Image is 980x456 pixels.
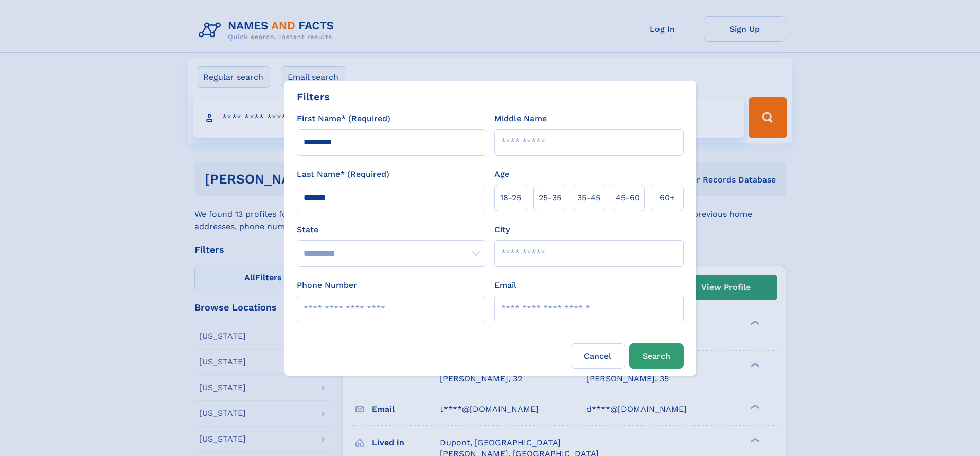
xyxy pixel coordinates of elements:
label: Last Name* (Required) [297,168,389,180]
span: 25‑35 [539,192,561,204]
label: State [297,224,486,236]
span: 60+ [660,192,675,204]
label: Cancel [571,343,625,369]
span: 18‑25 [500,192,521,204]
label: Phone Number [297,279,357,291]
span: 35‑45 [577,192,600,204]
span: 45‑60 [616,192,640,204]
label: Email [494,279,516,291]
button: Search [629,343,684,369]
label: City [494,224,510,236]
label: First Name* (Required) [297,113,390,125]
label: Age [494,168,509,180]
label: Middle Name [494,113,547,125]
div: Filters [297,89,330,104]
